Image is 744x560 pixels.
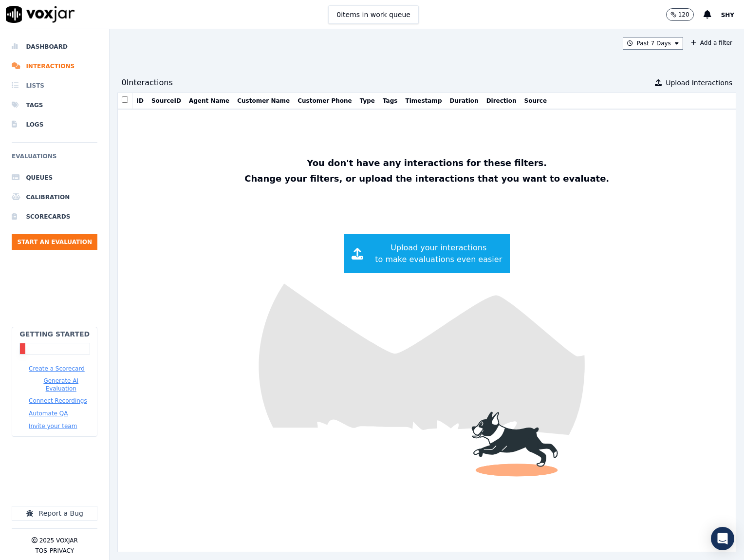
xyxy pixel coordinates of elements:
[298,97,352,105] button: Customer Phone
[29,397,87,405] button: Connect Recordings
[449,97,478,105] button: Duration
[35,547,47,555] button: TOS
[39,537,78,544] p: 2025 Voxjar
[405,97,442,105] button: Timestamp
[711,527,734,550] div: Open Intercom Messenger
[12,187,97,207] a: Calibration
[486,97,517,105] button: Direction
[12,115,97,134] a: Logs
[136,97,143,105] button: ID
[12,95,97,115] a: Tags
[623,37,683,50] button: Past 7 Days
[29,377,93,392] button: Generate AI Evaluation
[12,56,97,76] a: Interactions
[29,365,85,373] button: Create a Scorecard
[6,6,75,23] img: voxjar logo
[375,242,502,265] span: Upload your interactions to make evaluations even easier
[29,410,68,417] button: Automate QA
[678,11,689,19] p: 120
[687,37,736,49] button: Add a filter
[241,156,613,170] p: You don't have any interactions for these filters.
[524,97,547,105] button: Source
[12,207,97,226] a: Scorecards
[666,8,704,21] button: 120
[12,150,97,168] h6: Evaluations
[655,78,732,88] button: Upload Interactions
[189,97,229,105] button: Agent Name
[383,97,397,105] button: Tags
[721,12,734,19] span: Shy
[12,76,97,95] a: Lists
[151,97,181,105] button: SourceID
[666,78,732,88] span: Upload Interactions
[237,97,290,105] button: Customer Name
[241,170,613,187] p: Change your filters, or upload the interactions that you want to evaluate.
[19,329,90,339] h2: Getting Started
[118,110,736,552] img: fun dog
[29,422,77,430] button: Invite your team
[344,234,510,273] button: Upload your interactionsto make evaluations even easier
[12,168,97,187] a: Queues
[360,97,375,105] button: Type
[12,506,97,521] button: Report a Bug
[12,234,97,250] button: Start an Evaluation
[721,9,744,20] button: Shy
[121,77,172,89] div: 0 Interaction s
[666,8,694,21] button: 120
[12,37,97,56] a: Dashboard
[328,5,419,24] button: 0items in work queue
[50,547,74,555] button: Privacy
